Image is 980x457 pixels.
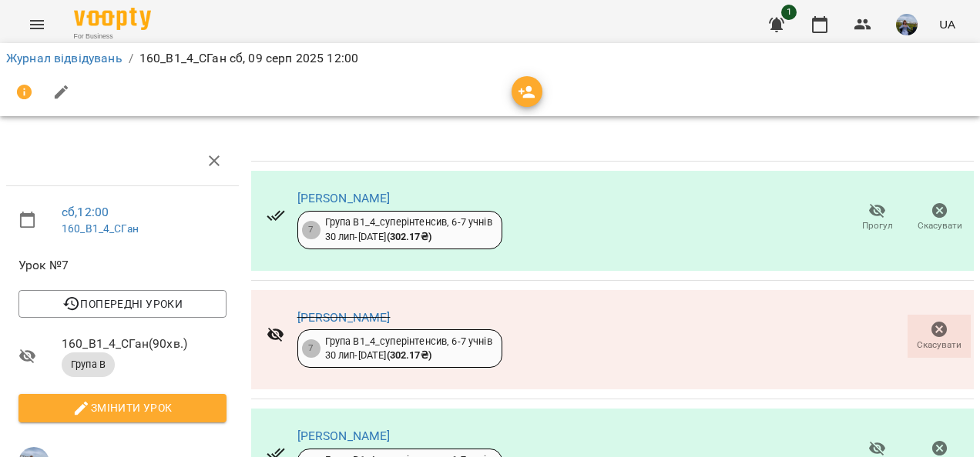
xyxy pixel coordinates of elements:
[297,310,391,325] a: [PERSON_NAME]
[74,32,151,42] span: For Business
[387,349,431,361] b: ( 302.17 ₴ )
[62,335,227,353] span: 160_В1_4_СГан ( 90 хв. )
[387,231,431,242] b: ( 302.17 ₴ )
[302,339,321,358] div: 7
[896,14,918,35] img: df979a778ba5b199169f46a44e222602.JPEG
[302,221,321,239] div: 7
[18,394,227,422] button: Змінити урок
[18,256,227,275] span: Урок №7
[846,196,908,239] button: Прогул
[908,315,971,358] button: Скасувати
[917,339,962,352] span: Скасувати
[18,6,55,43] button: Menu
[31,295,214,313] span: Попередні уроки
[862,219,893,232] span: Прогул
[62,205,109,219] a: сб , 12:00
[297,191,391,205] a: [PERSON_NAME]
[933,10,962,38] button: UA
[62,222,139,235] a: 160_В1_4_СГан
[939,16,955,32] span: UA
[6,51,123,65] a: Журнал відвідувань
[325,215,492,244] div: Група В1_4_суперінтенсив, 6-7 учнів 30 лип - [DATE]
[908,196,971,239] button: Скасувати
[781,5,797,20] span: 1
[31,399,214,417] span: Змінити урок
[129,49,133,68] li: /
[325,335,492,363] div: Група В1_4_суперінтенсив, 6-7 учнів 30 лип - [DATE]
[62,358,115,372] span: Група В
[918,219,962,232] span: Скасувати
[74,8,151,30] img: Voopty Logo
[18,290,227,318] button: Попередні уроки
[6,49,974,68] nav: breadcrumb
[297,429,391,443] a: [PERSON_NAME]
[139,49,358,68] p: 160_В1_4_СГан сб, 09 серп 2025 12:00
